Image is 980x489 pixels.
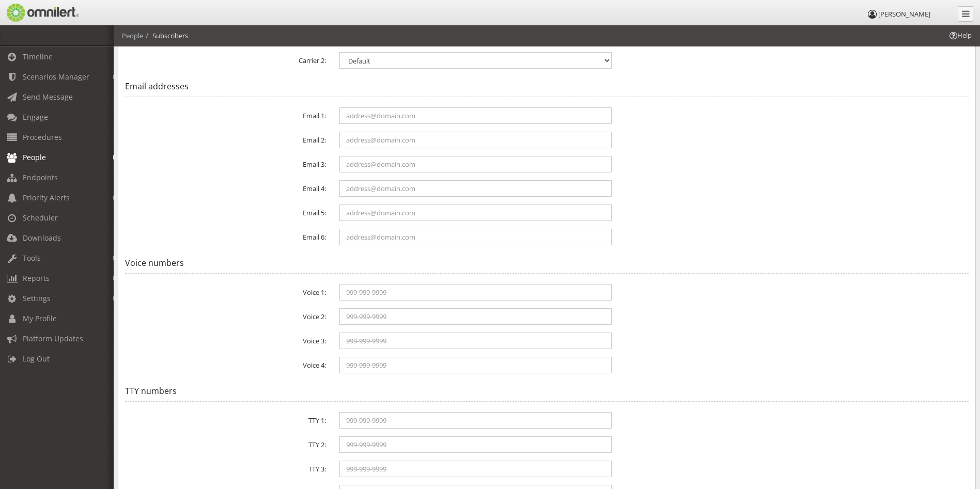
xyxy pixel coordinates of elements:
[118,52,333,66] label: Carrier 2:
[339,284,612,301] input: 999-999-9999
[339,204,612,221] input: address@domain.com
[23,112,48,122] span: Engage
[23,172,58,182] span: Endpoints
[339,107,612,124] input: address@domain.com
[118,132,333,145] label: Email 2:
[339,333,612,349] input: 999-999-9999
[118,461,333,474] label: TTY 3:
[23,293,51,303] span: Settings
[23,334,83,343] span: Platform Updates
[23,313,57,323] span: My Profile
[125,381,969,402] legend: TTY numbers
[118,308,333,322] label: Voice 2:
[339,461,612,477] input: 999-999-9999
[118,107,333,121] label: Email 1:
[23,354,50,364] span: Log Out
[143,31,188,41] li: Subscribers
[118,229,333,242] label: Email 6:
[23,52,53,61] span: Timeline
[948,30,972,40] span: Help
[118,357,333,370] label: Voice 4:
[118,204,333,218] label: Email 5:
[878,9,930,19] span: [PERSON_NAME]
[339,229,612,245] input: address@domain.com
[118,333,333,346] label: Voice 3:
[339,412,612,429] input: 999-999-9999
[23,233,61,243] span: Downloads
[339,357,612,373] input: 999-999-9999
[339,436,612,453] input: 999-999-9999
[125,253,969,274] legend: Voice numbers
[23,152,46,162] span: People
[23,213,58,223] span: Scheduler
[339,180,612,197] input: address@domain.com
[118,436,333,450] label: TTY 2:
[23,273,50,283] span: Reports
[118,284,333,297] label: Voice 1:
[23,92,73,102] span: Send Message
[958,6,973,22] a: Collapse Menu
[23,72,89,82] span: Scenarios Manager
[23,193,70,202] span: Priority Alerts
[339,308,612,325] input: 999-999-9999
[118,180,333,194] label: Email 4:
[23,132,62,142] span: Procedures
[118,412,333,425] label: TTY 1:
[339,132,612,148] input: address@domain.com
[122,31,143,41] li: People
[118,156,333,169] label: Email 3:
[23,7,44,17] span: Help
[23,253,41,263] span: Tools
[5,4,79,22] img: Omnilert
[125,76,969,97] legend: Email addresses
[339,156,612,172] input: address@domain.com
